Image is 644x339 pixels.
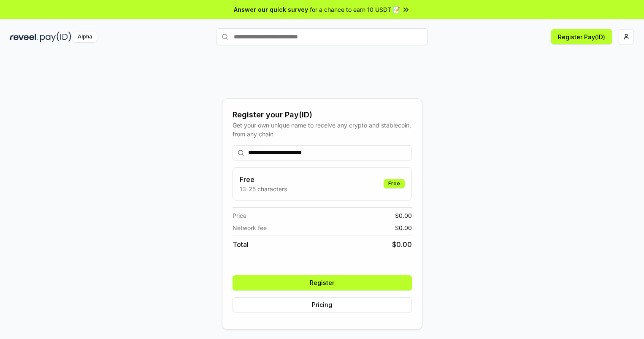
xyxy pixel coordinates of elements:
[384,179,405,188] div: Free
[392,239,412,250] span: $ 0.00
[551,29,612,44] button: Register Pay(ID)
[10,32,38,42] img: reveel_dark
[234,5,308,14] span: Answer our quick survey
[240,174,287,184] h3: Free
[240,184,287,193] p: 13-25 characters
[395,223,412,232] span: $ 0.00
[395,211,412,220] span: $ 0.00
[233,297,412,312] button: Pricing
[233,121,412,138] div: Get your own unique name to receive any crypto and stablecoin, from any chain
[233,211,246,220] span: Price
[40,32,71,42] img: pay_id
[233,109,412,121] div: Register your Pay(ID)
[310,5,400,14] span: for a chance to earn 10 USDT 📝
[233,223,267,232] span: Network fee
[233,239,249,250] span: Total
[73,32,97,42] div: Alpha
[233,275,412,290] button: Register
